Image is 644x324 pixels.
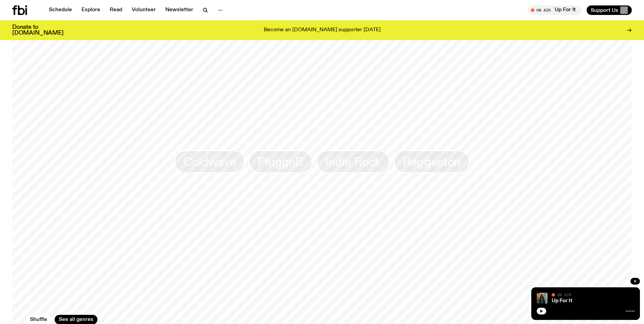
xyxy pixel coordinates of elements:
[183,155,236,168] span: Coldwave
[45,5,76,15] a: Schedule
[77,5,104,15] a: Explore
[537,293,548,304] img: Ify - a Brown Skin girl with black braided twists, looking up to the side with her tongue stickin...
[316,150,390,173] a: Indie Rock
[393,150,470,173] a: Reggaeton
[552,298,572,304] a: Up For It
[12,24,63,36] h3: Donate to [DOMAIN_NAME]
[264,27,381,33] p: Become an [DOMAIN_NAME] supporter [DATE]
[249,150,312,173] a: PluggnB
[528,5,581,15] button: On AirUp For It
[403,155,461,168] span: Reggaeton
[591,7,618,13] span: Support Us
[557,292,571,297] span: On Air
[535,7,578,13] span: Tune in live
[106,5,126,15] a: Read
[174,150,245,173] a: Coldwave
[325,155,381,168] span: Indie Rock
[587,5,632,15] button: Support Us
[258,155,303,168] span: PluggnB
[128,5,160,15] a: Volunteer
[161,5,197,15] a: Newsletter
